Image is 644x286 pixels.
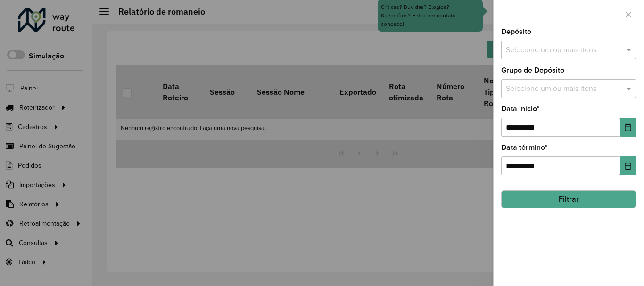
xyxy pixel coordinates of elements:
[620,156,636,175] button: Choose Date
[501,103,540,114] label: Data início
[501,26,531,37] label: Depósito
[501,190,636,208] button: Filtrar
[501,142,548,153] label: Data término
[620,118,636,137] button: Choose Date
[501,65,564,76] label: Grupo de Depósito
